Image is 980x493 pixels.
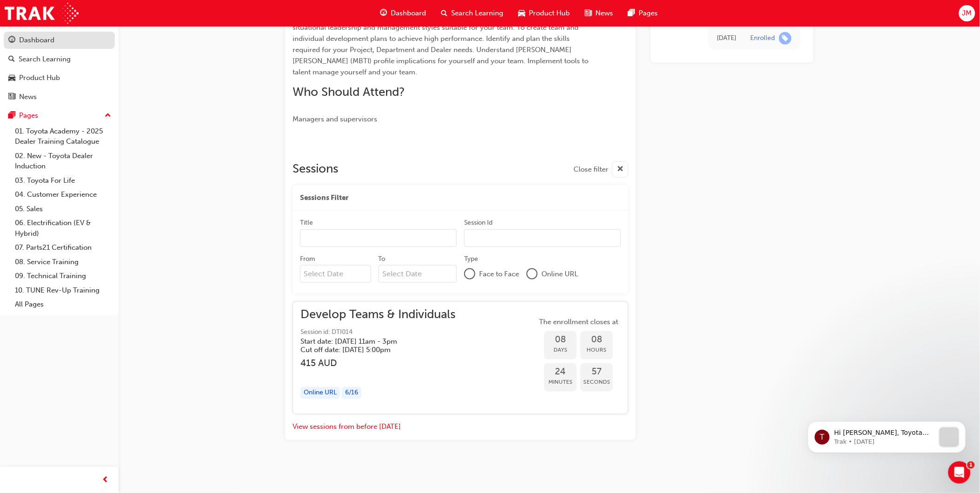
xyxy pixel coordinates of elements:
span: 08 [544,335,577,346]
span: Develop Teams & Individuals [300,309,455,320]
span: search-icon [8,55,15,64]
a: 09. Technical Training [11,269,115,283]
a: All Pages [11,297,115,312]
a: 03. Toyota For Life [11,173,115,188]
div: Pages [19,110,38,121]
iframe: Intercom live chat [948,461,971,484]
a: 01. Toyota Academy - 2025 Dealer Training Catalogue [11,124,115,149]
a: search-iconSearch Learning [433,4,511,23]
a: 07. Parts21 Certification [11,240,115,255]
a: 10. TUNE Rev-Up Training [11,283,115,298]
span: 1 [967,461,975,469]
span: learningRecordVerb_ENROLL-icon [779,32,792,45]
button: DashboardSearch LearningProduct HubNews [4,30,115,107]
input: From [300,265,371,283]
button: Develop Teams & IndividualsSession id: DTI014Start date: [DATE] 11am - 3pm Cut off date: [DATE] 5... [300,309,620,406]
h3: 415 AUD [300,358,455,369]
span: cross-icon [617,164,624,175]
span: search-icon [441,7,447,19]
span: news-icon [8,93,15,101]
span: car-icon [518,7,525,19]
a: 02. New - Toyota Dealer Induction [11,149,115,173]
span: Online URL [541,269,578,280]
a: News [4,88,115,106]
div: Type [464,254,478,264]
span: pages-icon [628,7,635,19]
span: Dashboard [391,8,426,19]
span: Search Learning [451,8,503,19]
span: news-icon [585,7,592,19]
div: 6 / 16 [342,387,361,400]
div: To [379,254,386,264]
span: Hours [580,345,613,356]
span: pages-icon [8,112,15,120]
div: Title [300,218,313,227]
span: Minutes [544,377,577,388]
div: Dashboard [19,35,54,46]
input: Session Id [464,229,621,247]
span: up-icon [105,110,111,122]
input: Title [300,229,457,247]
div: Session Id [464,218,493,227]
button: Close filter [573,161,628,178]
span: 24 [544,367,577,378]
button: Pages [4,107,115,124]
span: car-icon [8,74,15,82]
a: pages-iconPages [620,4,665,23]
span: JM [962,8,972,19]
span: Managers and supervisors [293,115,377,123]
span: News [595,8,613,19]
a: news-iconNews [577,4,620,23]
div: From [300,254,315,264]
a: 06. Electrification (EV & Hybrid) [11,216,115,240]
a: 04. Customer Experience [11,187,115,202]
span: Seconds [580,377,613,388]
div: Wed Feb 19 2025 17:14:36 GMT+1100 (Australian Eastern Daylight Time) [717,33,737,44]
button: JM [959,5,975,21]
div: Search Learning [19,54,71,65]
span: Face to Face [479,269,519,280]
img: Trak [5,3,79,24]
span: The enrollment closes at [537,317,620,327]
a: 08. Service Training [11,255,115,269]
span: Product Hub [529,8,570,19]
iframe: Intercom notifications message [794,403,980,468]
a: guage-iconDashboard [373,4,433,23]
div: Product Hub [19,73,60,83]
span: Strategies and actions to support and promote diversity in the team. Different coaching and situa... [293,12,590,76]
div: Online URL [300,387,340,400]
span: 08 [580,335,613,346]
span: Session id: DTI014 [300,327,455,338]
a: Dashboard [4,32,115,49]
a: Product Hub [4,69,115,87]
div: News [19,92,37,102]
span: Sessions Filter [300,193,348,203]
button: View sessions from before [DATE] [293,422,401,433]
a: 05. Sales [11,202,115,216]
a: car-iconProduct Hub [511,4,577,23]
a: Search Learning [4,51,115,68]
span: guage-icon [380,7,387,19]
span: Close filter [573,164,608,175]
input: To [379,265,457,283]
div: Enrolled [751,34,775,43]
span: Pages [639,8,658,19]
span: prev-icon [102,474,109,486]
h2: Sessions [293,161,338,178]
span: guage-icon [8,36,15,45]
span: Who Should Attend? [293,85,405,99]
span: Days [544,345,577,356]
h5: Start date: [DATE] 11am - 3pm [300,338,440,346]
h5: Cut off date: [DATE] 5:00pm [300,346,440,354]
span: 57 [580,367,613,378]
